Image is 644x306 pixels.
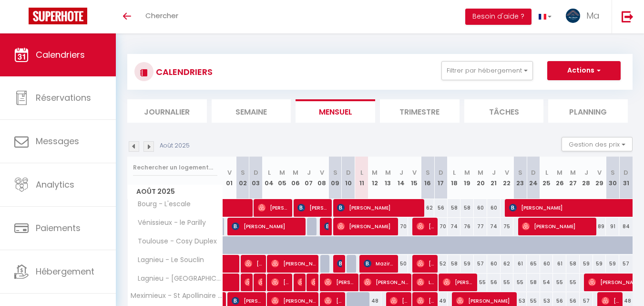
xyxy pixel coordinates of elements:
div: 89 [593,218,606,235]
span: [PERSON_NAME] [297,199,328,217]
th: 23 [513,157,527,199]
span: Hébergement [36,265,94,277]
abbr: J [584,168,588,177]
div: 76 [460,218,474,235]
span: [PERSON_NAME] [245,273,249,291]
div: 55 [501,274,514,291]
button: Actions [547,61,621,80]
th: 13 [381,157,395,199]
div: 58 [448,255,461,273]
div: 60 [540,255,553,273]
th: 18 [448,157,461,199]
span: [PERSON_NAME] [417,254,434,273]
div: 55 [553,274,566,291]
input: Rechercher un logement... [133,159,217,176]
div: 75 [501,218,514,235]
th: 10 [342,157,355,199]
span: [PERSON_NAME] [443,273,474,291]
span: [PERSON_NAME] [258,273,262,291]
span: [PERSON_NAME] [337,254,341,273]
div: 70 [434,218,448,235]
th: 12 [368,157,381,199]
abbr: S [611,168,615,177]
div: 55 [513,274,527,291]
div: 70 [395,218,408,235]
div: 60 [487,255,501,273]
th: 03 [249,157,263,199]
div: 60 [487,199,501,217]
th: 27 [566,157,580,199]
span: Calendriers [36,49,85,61]
abbr: S [333,168,337,177]
div: 58 [527,274,540,291]
div: 59 [606,255,619,273]
th: 19 [460,157,474,199]
th: 16 [421,157,434,199]
div: 54 [540,274,553,291]
div: 61 [553,255,566,273]
div: 52 [434,255,448,273]
div: 60 [474,199,487,217]
abbr: D [439,168,443,177]
div: 58 [566,255,580,273]
abbr: S [518,168,522,177]
div: 56 [487,274,501,291]
abbr: M [464,168,470,177]
abbr: V [227,168,232,177]
span: Réservations [36,92,91,104]
li: Planning [548,99,628,123]
th: 01 [223,157,236,199]
li: Tâches [464,99,544,123]
div: 58 [460,199,474,217]
div: 61 [513,255,527,273]
button: Gestion des prix [562,137,633,151]
div: 50 [395,255,408,273]
span: [PERSON_NAME] [258,199,289,217]
th: 04 [263,157,276,199]
abbr: L [453,168,456,177]
abbr: M [279,168,285,177]
span: Messages [36,135,79,147]
span: Ma [586,10,600,21]
abbr: D [254,168,258,177]
span: [PERSON_NAME] [232,217,303,235]
span: [PERSON_NAME] [271,273,289,291]
th: 21 [487,157,501,199]
span: [PERSON_NAME] [522,217,593,235]
abbr: J [399,168,403,177]
th: 22 [501,157,514,199]
abbr: M [478,168,483,177]
span: [PERSON_NAME] [311,273,315,291]
div: 84 [619,218,633,235]
abbr: D [531,168,536,177]
p: Août 2025 [160,141,190,150]
span: Lagnieu - [GEOGRAPHIC_DATA] [129,274,225,284]
div: 91 [606,218,619,235]
th: 31 [619,157,633,199]
th: 09 [328,157,342,199]
div: 65 [527,255,540,273]
span: Bourg - L'escale [129,199,193,210]
div: 57 [619,255,633,273]
span: Août 2025 [128,185,223,199]
span: Lagnieu - Le Souclin [129,255,206,265]
abbr: M [570,168,576,177]
span: [PERSON_NAME] [364,273,408,291]
div: 74 [448,218,461,235]
span: Analytics [36,179,74,190]
th: 05 [276,157,289,199]
th: 15 [408,157,421,199]
div: 55 [566,274,580,291]
th: 20 [474,157,487,199]
div: 59 [593,255,606,273]
span: Paiements [36,222,81,234]
th: 24 [527,157,540,199]
li: Mensuel [296,99,375,123]
div: 59 [460,255,474,273]
span: [PERSON_NAME] [297,273,302,291]
span: [PERSON_NAME] [PERSON_NAME] [324,273,355,291]
div: 57 [474,255,487,273]
abbr: D [346,168,351,177]
span: Lalia Seillaret [417,273,434,291]
span: [PERSON_NAME] [337,199,421,217]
